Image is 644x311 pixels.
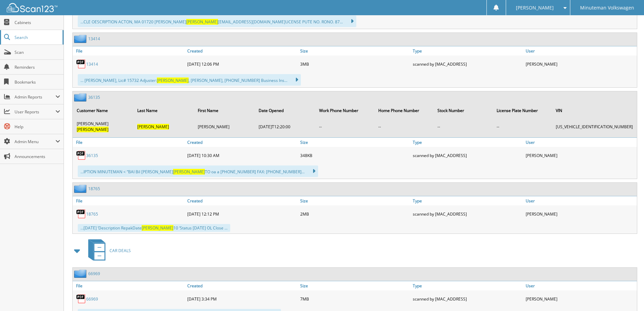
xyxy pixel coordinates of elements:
th: Stock Number [434,104,493,117]
span: Search [15,35,59,40]
th: License Plate Number [493,104,552,117]
td: -- [434,118,493,135]
img: folder2.png [74,35,88,43]
span: Cabinets [15,20,60,25]
span: Minuteman Volkswagen [580,6,634,10]
img: PDF.png [76,150,86,160]
th: Last Name [134,104,194,117]
span: Scan [15,49,60,55]
a: Created [186,196,299,205]
a: Size [299,196,411,205]
a: Size [299,46,411,55]
span: [PERSON_NAME] [157,77,189,83]
div: 2MB [299,207,411,221]
div: [DATE] 10:30 AM [186,149,299,162]
a: Size [299,281,411,290]
div: ...IPTION MINUTEMAN < “BAI Bil [PERSON_NAME] TO oa a [PHONE_NUMBER] FAX: [PHONE_NUMBER]... [78,165,318,177]
span: Admin Reports [15,94,55,100]
td: [DATE]T12:20:00 [255,118,315,135]
div: scanned by [MAC_ADDRESS] [411,292,524,306]
a: CAR DEALS [84,237,131,264]
img: scan123-logo-white.svg [7,3,57,12]
a: 36135 [86,153,98,158]
a: Created [186,138,299,147]
img: PDF.png [76,209,86,219]
img: folder2.png [74,184,88,193]
a: 13414 [88,36,100,42]
span: [PERSON_NAME] [142,225,173,231]
div: [DATE] 12:12 PM [186,207,299,221]
span: Reminders [15,64,60,70]
a: 13414 [86,61,98,67]
span: User Reports [15,109,55,115]
div: scanned by [MAC_ADDRESS] [411,149,524,162]
a: Created [186,46,299,55]
div: ...[DATE] ‘Description RepakDate 10 ‘Status [DATE] OL Close ... [78,224,230,232]
span: [PERSON_NAME] [516,6,554,10]
th: Customer Name [73,104,133,117]
div: 7MB [299,292,411,306]
img: PDF.png [76,59,86,69]
div: [DATE] 12:06 PM [186,57,299,71]
a: 36135 [88,94,100,100]
a: 18765 [88,186,100,192]
a: 18765 [86,211,98,217]
div: 348KB [299,149,411,162]
a: User [524,138,637,147]
div: ...CLE OESCRIPTION ACTON, MA 01720 [PERSON_NAME] [EMAIL_ADDRESS][DOMAIN_NAME] UCENSE PUTE NO. RON... [78,16,356,27]
div: 3MB [299,57,411,71]
th: Date Opened [255,104,315,117]
span: Bookmarks [15,79,60,85]
div: ... [PERSON_NAME], Lic# 15732 Adjuster: , [PERSON_NAME], [PHONE_NUMBER] Business Ins... [78,74,301,86]
img: PDF.png [76,294,86,304]
a: File [73,46,186,55]
td: -- [375,118,433,135]
th: Home Phone Number [375,104,433,117]
td: [PERSON_NAME] [73,118,133,135]
a: Type [411,281,524,290]
a: File [73,138,186,147]
div: [PERSON_NAME] [524,207,637,221]
span: CAR DEALS [110,248,131,253]
td: [US_VEHICLE_IDENTIFICATION_NUMBER] [552,118,636,135]
a: Created [186,281,299,290]
img: folder2.png [74,93,88,102]
span: [PERSON_NAME] [77,127,109,132]
span: Admin Menu [15,139,55,145]
img: folder2.png [74,269,88,278]
a: Type [411,138,524,147]
div: scanned by [MAC_ADDRESS] [411,207,524,221]
span: [PERSON_NAME] [186,19,218,25]
span: Help [15,124,60,130]
td: [PERSON_NAME] [194,118,254,135]
a: 66969 [86,296,98,302]
a: 66969 [88,271,100,276]
div: [PERSON_NAME] [524,57,637,71]
span: [PERSON_NAME] [173,169,205,175]
td: -- [493,118,552,135]
div: [PERSON_NAME] [524,292,637,306]
iframe: Chat Widget [610,279,644,311]
a: File [73,196,186,205]
a: File [73,281,186,290]
div: [DATE] 3:34 PM [186,292,299,306]
a: User [524,196,637,205]
a: User [524,281,637,290]
td: -- [316,118,374,135]
span: Announcements [15,154,60,159]
span: [PERSON_NAME] [137,124,169,130]
th: VIN [552,104,636,117]
a: Type [411,46,524,55]
a: Type [411,196,524,205]
a: User [524,46,637,55]
a: Size [299,138,411,147]
th: Work Phone Number [316,104,374,117]
div: [PERSON_NAME] [524,149,637,162]
div: scanned by [MAC_ADDRESS] [411,57,524,71]
th: First Name [194,104,254,117]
